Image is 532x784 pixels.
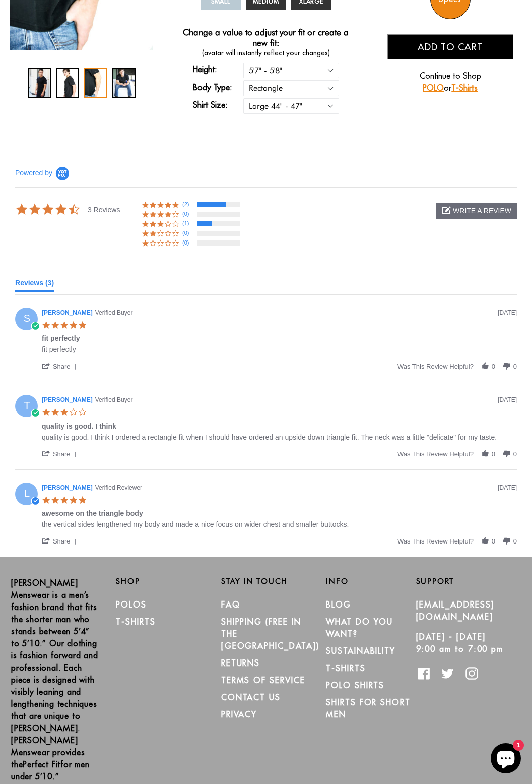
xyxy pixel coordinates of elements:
[326,697,411,719] a: Shirts for Short Men
[326,617,393,639] a: What Do You Want?
[502,449,511,458] div: vote down Review by Thomas C. on 26 Dec 2022
[182,210,194,218] span: (0)
[397,537,474,546] span: Was this review helpful?
[23,759,60,769] strong: Perfect Fit
[42,484,93,492] span: [PERSON_NAME]
[116,577,206,586] h2: Shop
[492,450,495,458] span: 0
[193,99,243,111] label: Shirt Size:
[95,396,133,404] span: Verified Buyer
[502,361,511,371] div: vote down Review by Scott W. on 30 Jun 2023
[182,219,194,228] span: (1)
[221,709,257,719] a: PRIVACY
[42,509,143,520] div: awesome on the triangle body
[42,396,93,404] span: [PERSON_NAME]
[42,450,80,458] span: share
[326,663,365,673] a: T-Shirts
[418,41,483,53] span: Add to cart
[326,646,395,656] a: Sustainability
[221,617,320,651] a: SHIPPING (Free in the [GEOGRAPHIC_DATA])
[326,680,384,690] a: Polo Shirts
[15,279,43,287] span: Reviews
[387,34,513,59] button: Add to cart
[513,362,517,371] span: 0
[42,334,80,345] div: fit perfectly
[481,449,490,458] div: vote up Review by Thomas C. on 26 Dec 2022
[416,577,521,586] h2: Support
[53,450,71,458] span: share
[181,27,350,48] h4: Change a value to adjust your fit or create a new fit:
[42,345,76,353] div: fit perfectly
[397,450,474,458] span: Was this review helpful?
[42,422,116,433] div: quality is good. I think
[42,433,497,441] div: quality is good. I think I ordered a rectangle fit when I should have ordered an upside down tria...
[513,450,517,458] span: 0
[116,599,147,610] a: Polos
[498,484,517,492] span: review date 06/29/22
[16,314,38,323] span: S
[481,536,490,546] div: vote up Review by Louise, w. on 29 Jun 2022
[53,537,71,546] span: share
[182,238,194,247] span: (0)
[416,631,506,655] p: [DATE] - [DATE] 9:00 am to 7:00 pm
[221,599,240,610] a: FAQ
[326,599,351,610] a: Blog
[42,520,349,528] div: the vertical sides lengthened my body and made a nice focus on wider chest and smaller buttocks.
[95,484,142,492] span: Verified Reviewer
[88,203,120,214] span: 3 Reviews
[221,577,311,586] h2: Stay in Touch
[45,279,54,287] span: (3)
[15,169,52,177] span: Powered by
[498,309,517,317] span: review date 06/30/23
[182,200,194,209] span: (2)
[84,68,107,98] div: 3 / 4
[498,396,517,404] span: review date 12/26/22
[221,692,281,702] a: CONTACT US
[492,362,495,371] span: 0
[182,229,194,237] span: (0)
[326,577,416,586] h2: Info
[42,362,80,370] span: share
[16,489,38,498] span: L
[436,203,517,219] div: write a review
[423,83,444,93] a: POLO
[387,70,513,94] p: Continue to Shop or
[11,577,101,782] p: [PERSON_NAME] Menswear is a men’s fashion brand that fits the shorter man who stands between 5’4”...
[488,743,524,776] inbox-online-store-chat: Shopify online store chat
[116,617,155,627] a: T-Shirts
[193,81,243,93] label: Body Type:
[16,401,38,410] span: T
[221,675,305,685] a: TERMS OF SERVICE
[28,68,51,98] div: 1 / 4
[451,83,478,93] a: T-Shirts
[181,48,350,58] span: (avatar will instantly reflect your changes)
[481,361,490,371] div: vote up Review by Scott W. on 30 Jun 2023
[397,362,474,371] span: Was this review helpful?
[221,658,260,668] a: RETURNS
[492,537,495,546] span: 0
[53,362,71,371] span: share
[56,68,79,98] div: 2 / 4
[453,207,511,215] span: write a review
[193,63,243,75] label: Height:
[416,599,495,622] a: [EMAIL_ADDRESS][DOMAIN_NAME]
[513,537,517,546] span: 0
[502,536,511,546] div: vote down Review by Louise, w. on 29 Jun 2022
[42,309,93,317] span: [PERSON_NAME]
[95,309,133,317] span: Verified Buyer
[42,537,80,545] span: share
[112,68,136,98] div: 4 / 4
